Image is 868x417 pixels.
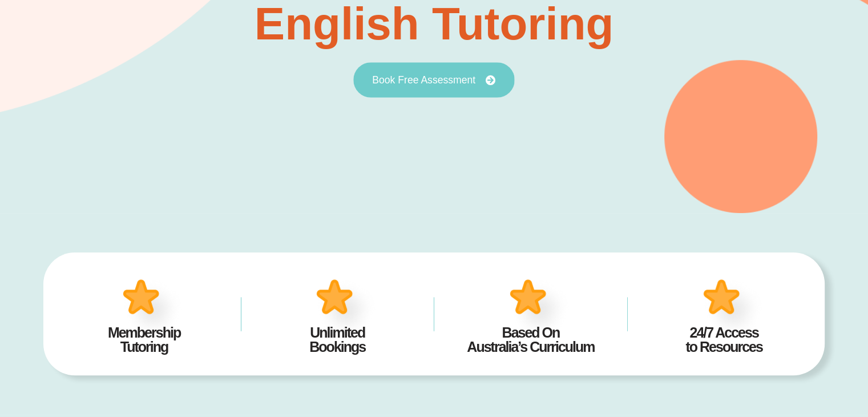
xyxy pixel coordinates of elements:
[353,62,514,98] a: Book Free Assessment
[255,1,614,47] h2: English Tutoring
[258,326,417,354] h4: Unlimited Bookings
[451,326,610,354] h4: Based On Australia’s Curriculum
[644,326,803,354] h4: 24/7 Access to Resources
[64,326,223,354] h4: Membership Tutoring
[678,288,868,417] iframe: Chat Widget
[372,75,475,85] span: Book Free Assessment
